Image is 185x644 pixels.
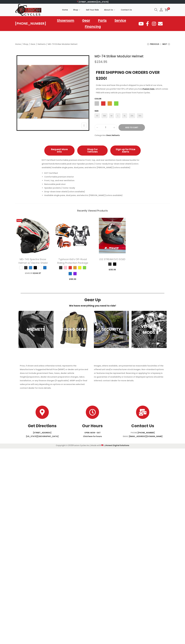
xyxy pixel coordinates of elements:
[33,272,41,275] span: 244.97
[44,145,75,156] a: Request More Info
[36,42,37,46] span: /
[82,423,103,429] a: Our Hours
[99,326,124,332] h3: SECURITY
[95,97,101,100] label: Color
[55,218,90,253] img: Product image
[101,444,103,446] img: ❤
[28,423,57,429] a: Get Directions
[129,435,163,438] a: [EMAIL_ADDRESS][DOMAIN_NAME]
[23,326,49,332] h3: HELMETS
[129,113,135,118] span: 2XL
[136,406,149,419] a: Contact Us
[82,24,104,30] a: Financing
[94,311,129,348] a: SECURITY
[42,158,143,169] p: DOT Certified Comfortable premium interior Front, top, and rear ventilation Quick release buckle ...
[44,175,143,179] li: Comfortable premium interior
[162,42,170,48] a: Next
[109,113,114,118] span: M
[147,42,159,48] a: Previous
[136,323,162,335] h3: VEHICLE MODS
[116,148,135,153] span: Sign up for Price Alerts
[19,258,47,264] a: MD-74S Spectre Snow Helmet w/ Electric Shield
[132,311,167,348] a: VEHICLE MODS
[15,4,42,16] img: Woostify retina logo
[15,206,170,216] h2: Recently Viewed Products
[77,145,108,156] a: Shop For Vehicles
[95,110,99,112] label: Size
[104,4,116,16] a: About Us
[99,258,125,261] a: LS2 STREAM EVO SOLID
[162,42,167,46] span: Next
[106,134,111,137] a: Gear
[15,22,46,25] a: [PHONE_NUMBER]
[19,311,54,348] a: HELMETS
[165,8,168,11] a: 0
[118,431,168,438] p: PHONE: EMAIL:
[46,17,138,30] nav: Menu
[86,4,99,16] a: Sell Your Ride
[109,268,110,271] span: $
[73,444,90,447] span: Fusion Cycles Inc.
[62,6,68,13] span: Home
[20,364,91,390] p: Price, if shown and unless otherwise noted, represents the Manufacturer’s Suggested Retail Price ...
[46,42,47,46] span: /
[48,42,77,46] span: MD-74 Striker Modular Helmet
[112,134,120,137] a: Helmets
[69,278,76,281] span: 189.99
[95,60,97,64] span: $
[95,126,117,129] input: Product quantity
[131,423,154,429] a: Contact Us
[15,218,51,253] img: Product image
[150,42,159,46] span: Previous
[3,298,182,302] h3: Gear Up
[17,56,89,127] img: MD-74 Striker Modular Helmet
[36,406,49,419] a: Get Directions
[50,148,69,153] span: Request More Info
[95,60,107,64] bdi: 234.95
[76,1,109,3] a: [STREET_ADDRESS][US_STATE]
[44,179,143,182] li: Front, top, and rear ventilation
[30,43,35,45] a: Gear
[73,6,78,13] span: Shop
[116,113,120,118] span: L
[73,4,81,16] a: Shop
[62,4,68,16] a: Home
[23,43,28,45] a: Shop
[83,431,102,438] a: OPEN: MON - SATClick here for hours
[86,406,99,419] a: Our Hours
[83,148,102,153] span: Shop For Vehicles
[42,4,152,16] nav: Primary navigation
[96,83,169,94] p: Order now and have this product shipped to you or held at our store, whichever you prefer! Get 10...
[44,182,143,186] li: Removable peak visor
[106,444,129,447] a: Honest Digital Solutions
[79,17,93,24] a: Gear
[25,272,33,275] span: 349.99
[69,278,70,281] span: $
[102,113,107,118] span: SM
[86,6,99,13] span: Sell Your Ride
[104,6,113,13] span: About Us
[25,272,26,275] span: $
[44,171,143,175] li: DOT Certified
[26,431,59,438] a: [STREET_ADDRESS][US_STATE][GEOGRAPHIC_DATA]
[94,364,165,382] p: Images, where available, are presented as reasonable facsimiles of the offered unit and/or manufa...
[77,1,78,3] img: 📍
[121,4,132,16] a: Contact Us
[3,305,182,307] h6: We have everything you need to ride!
[15,43,21,45] a: Home
[33,272,34,275] span: $
[138,431,155,434] a: [PHONE_NUMBER]
[61,326,87,332] h3: RIDING GEAR
[96,69,169,81] h3: FREE SHIPPING ON ORDERS OVER $200!
[44,190,143,193] li: Drop-down inner shield (colors available)
[56,311,91,348] a: RIDING GEAR
[143,88,154,90] a: Fusion Care
[29,42,30,46] span: /
[109,268,116,271] span: 135.99
[54,17,77,24] a: Showroom
[38,43,46,45] a: Helmets
[122,113,127,118] span: XL
[44,186,143,190] li: Speaker pockets / Coms-ready
[95,113,100,118] span: XS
